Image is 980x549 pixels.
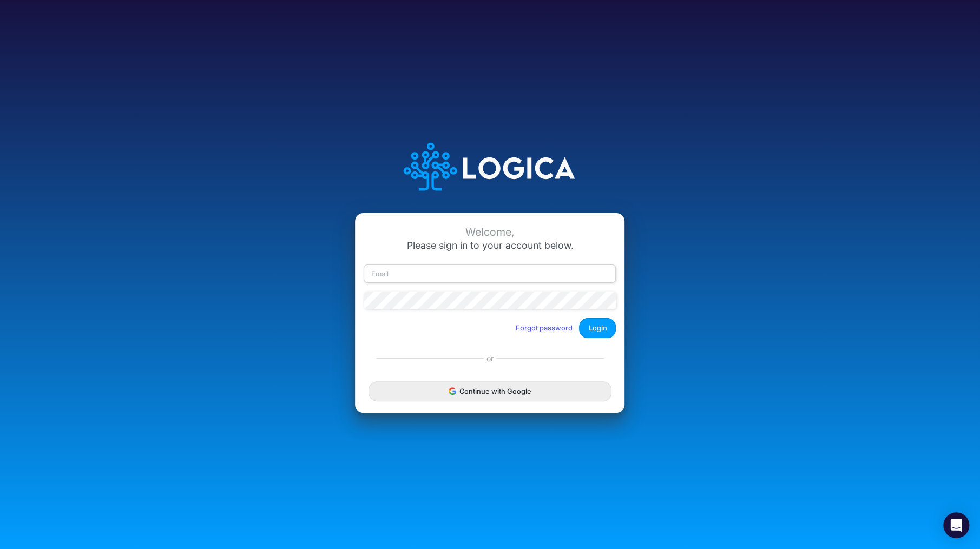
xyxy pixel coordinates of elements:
input: Email [364,264,616,283]
button: Login [579,318,616,338]
span: Please sign in to your account below. [406,240,573,251]
div: Welcome, [364,226,616,239]
button: Forgot password [508,319,579,337]
button: Continue with Google [369,381,611,401]
div: Open Intercom Messenger [943,512,969,538]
